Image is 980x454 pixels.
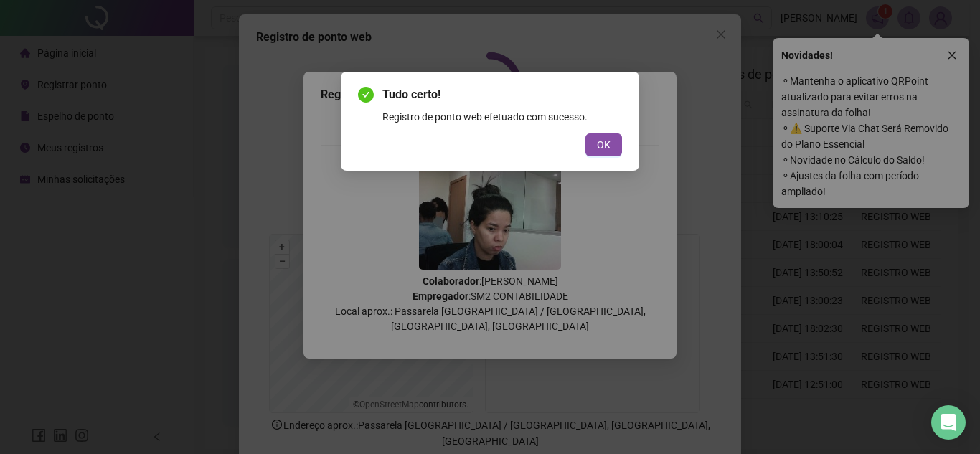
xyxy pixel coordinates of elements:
[597,137,611,153] span: OK
[382,86,622,103] span: Tudo certo!
[931,405,966,440] div: Open Intercom Messenger
[382,109,622,125] div: Registro de ponto web efetuado com sucesso.
[358,87,374,103] span: check-circle
[585,133,622,156] button: OK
